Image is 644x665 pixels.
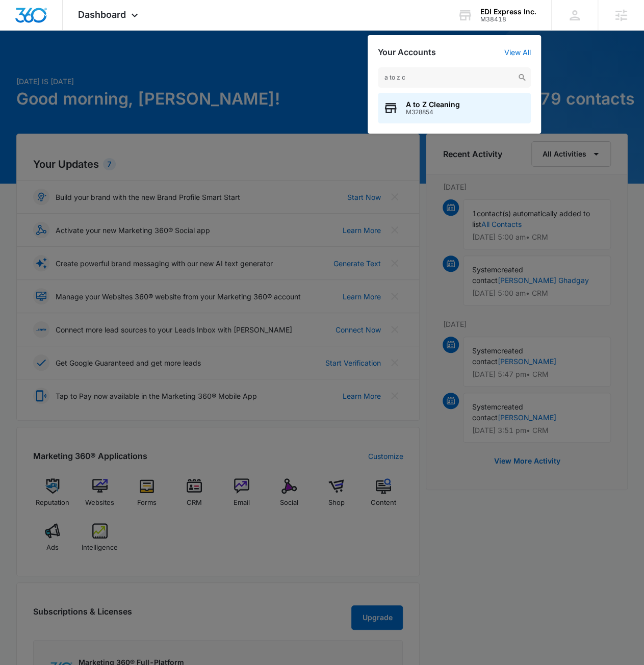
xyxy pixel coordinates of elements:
[504,48,531,57] a: View All
[378,67,531,88] input: Search Accounts
[406,109,460,116] span: M328854
[78,9,126,20] span: Dashboard
[378,93,531,123] button: A to Z CleaningM328854
[378,47,436,57] h2: Your Accounts
[480,16,536,23] div: account id
[406,100,460,109] span: A to Z Cleaning
[480,8,536,16] div: account name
